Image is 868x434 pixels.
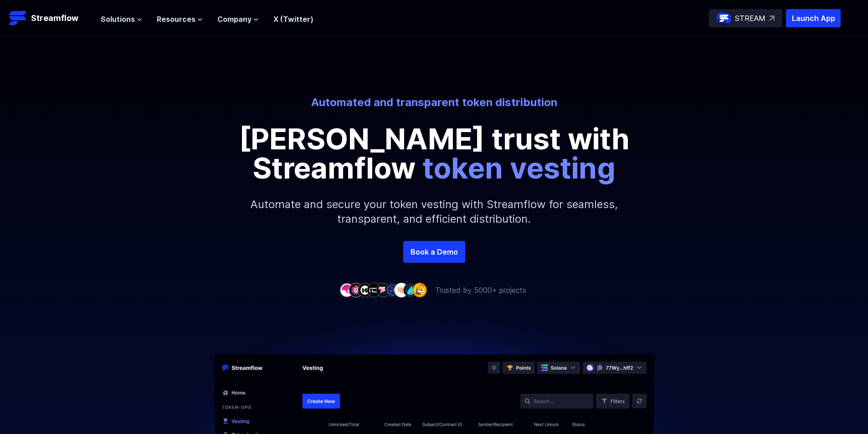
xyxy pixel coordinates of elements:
button: Company [217,14,259,25]
button: Solutions [101,14,142,25]
img: company-3 [358,283,372,297]
span: token vesting [422,150,616,185]
button: Launch App [786,9,841,27]
p: Trusted by 5000+ projects [435,285,526,296]
a: Streamflow [9,9,92,27]
img: company-7 [394,283,409,297]
img: company-9 [412,283,427,297]
p: STREAM [735,13,765,24]
span: Resources [157,14,195,25]
span: Company [217,14,252,25]
p: Automate and secure your token vesting with Streamflow for seamless, transparent, and efficient d... [238,183,630,241]
img: Streamflow Logo [9,9,27,27]
img: company-8 [403,283,418,297]
p: [PERSON_NAME] trust with Streamflow [229,124,639,183]
p: Streamflow [31,12,78,25]
button: Resources [157,14,203,25]
a: X (Twitter) [273,15,313,24]
img: company-6 [385,283,400,297]
img: company-2 [349,283,363,297]
span: Solutions [101,14,135,25]
img: company-1 [339,283,354,297]
p: Automated and transparent token distribution [182,95,687,110]
img: company-5 [376,283,390,297]
img: top-right-arrow.svg [769,15,775,21]
img: streamflow-logo-circle.png [717,11,731,26]
a: Book a Demo [403,241,465,263]
a: STREAM [709,9,782,27]
img: company-4 [367,283,381,297]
